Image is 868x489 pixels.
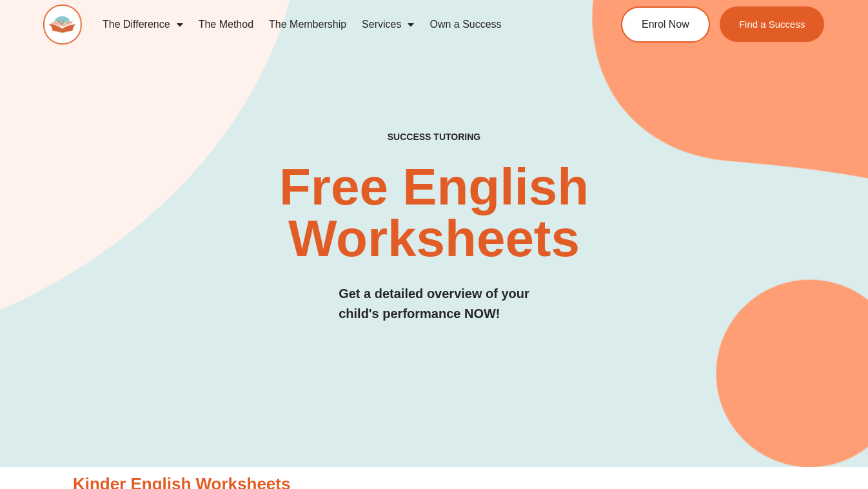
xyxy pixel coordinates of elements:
[95,10,191,39] a: The Difference
[354,10,422,39] a: Services
[191,10,261,39] a: The Method
[261,10,354,39] a: The Membership
[621,6,710,43] a: Enrol Now
[319,132,550,143] h4: SUCCESS TUTORING​
[739,19,805,29] span: Find a Success
[422,10,509,39] a: Own a Success
[720,6,825,42] a: Find a Success
[95,10,576,39] nav: Menu
[339,284,529,324] h3: Get a detailed overview of your child's performance NOW!
[176,161,692,264] h2: Free English Worksheets​
[642,19,689,30] span: Enrol Now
